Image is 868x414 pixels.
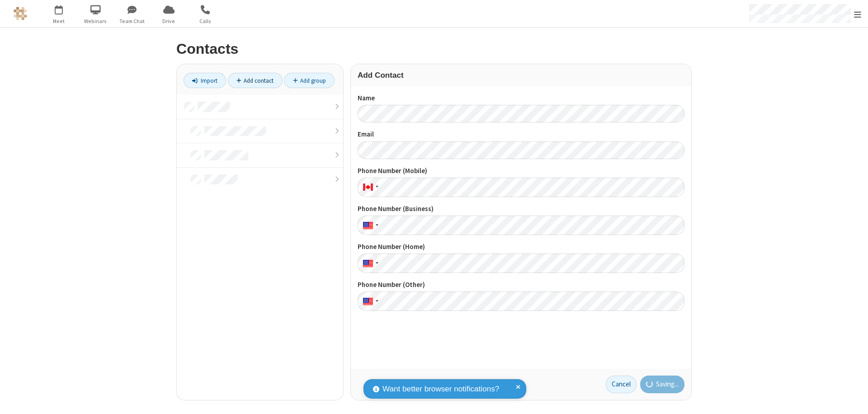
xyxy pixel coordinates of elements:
[42,17,76,25] span: Meet
[358,204,684,214] label: Phone Number (Business)
[382,383,499,395] span: Want better browser notifications?
[152,17,186,25] span: Drive
[79,17,113,25] span: Webinars
[358,216,381,235] div: United States: + 1
[284,73,335,88] a: Add group
[176,41,692,57] h2: Contacts
[189,17,222,25] span: Calls
[606,376,637,394] a: Cancel
[115,17,149,25] span: Team Chat
[358,93,684,103] label: Name
[656,379,679,390] span: Saving...
[358,254,381,273] div: United States: + 1
[358,71,684,80] h3: Add Contact
[358,178,381,197] div: Canada: + 1
[358,166,684,176] label: Phone Number (Mobile)
[184,73,226,88] a: Import
[358,292,381,311] div: United States: + 1
[640,376,685,394] button: Saving...
[358,280,684,290] label: Phone Number (Other)
[14,7,27,20] img: QA Selenium DO NOT DELETE OR CHANGE
[228,73,283,88] a: Add contact
[358,242,684,252] label: Phone Number (Home)
[358,129,684,140] label: Email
